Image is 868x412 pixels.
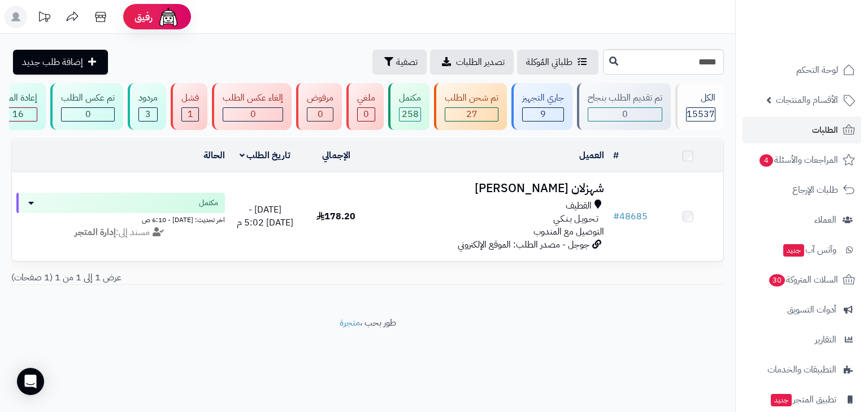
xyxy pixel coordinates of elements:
span: السلات المتروكة [768,272,838,288]
span: 178.20 [316,210,355,223]
span: أدوات التسويق [787,302,836,318]
div: ملغي [357,92,375,105]
span: 0 [250,107,256,121]
h3: شهزلان [PERSON_NAME] [376,182,604,195]
span: 3 [145,107,151,121]
div: تم شحن الطلب [445,92,498,105]
a: مكتمل 258 [386,83,432,130]
span: 4 [759,154,774,167]
span: 0 [318,107,323,121]
a: إلغاء عكس الطلب 0 [210,83,294,130]
div: 0 [62,108,114,121]
div: 0 [358,108,375,121]
a: السلات المتروكة30 [743,266,861,293]
div: 258 [400,108,420,121]
a: تم تقديم الطلب بنجاح 0 [575,83,673,130]
span: الأقسام والمنتجات [776,92,838,108]
span: القطيف [566,200,592,212]
div: 9 [523,108,563,121]
span: لوحة التحكم [796,62,838,78]
a: طلبات الإرجاع [743,176,861,203]
a: متجرة [340,316,360,329]
span: 0 [363,107,369,121]
div: الكل [686,92,715,105]
div: 27 [445,108,498,121]
a: المراجعات والأسئلة4 [743,146,861,174]
a: لوحة التحكم [743,57,861,84]
span: مكتمل [199,197,218,209]
span: تصدير الطلبات [456,55,505,69]
span: الطلبات [812,122,838,138]
span: 15537 [687,107,715,121]
button: تصفية [372,50,427,75]
a: تصدير الطلبات [430,50,514,75]
span: طلباتي المُوكلة [526,55,572,69]
span: تصفية [396,55,418,69]
span: المراجعات والأسئلة [758,152,838,168]
a: جاري التجهيز 9 [509,83,575,130]
div: 0 [307,108,333,121]
a: مرفوض 0 [294,83,344,130]
div: تم عكس الطلب [61,92,115,105]
a: العملاء [743,206,861,233]
span: [DATE] - [DATE] 5:02 م [237,203,293,229]
span: 0 [622,107,628,121]
strong: إدارة المتجر [75,225,116,239]
span: إضافة طلب جديد [22,55,83,69]
a: # [613,149,619,162]
div: إلغاء عكس الطلب [223,92,283,105]
a: الكل15537 [673,83,726,130]
a: التقارير [743,326,861,353]
span: طلبات الإرجاع [792,182,838,198]
span: تطبيق المتجر [770,392,836,407]
div: Open Intercom Messenger [17,368,44,395]
span: جديد [771,394,792,406]
a: تحديثات المنصة [30,6,58,31]
span: العملاء [814,212,836,228]
a: تم عكس الطلب 0 [48,83,125,130]
a: تم شحن الطلب 27 [432,83,509,130]
span: جديد [783,244,804,257]
span: التوصيل مع المندوب [533,225,604,238]
span: وآتس آب [782,242,836,258]
a: فشل 1 [168,83,210,130]
span: التقارير [815,332,836,348]
span: 1 [188,107,193,121]
span: 0 [85,107,91,121]
div: مسند إلى: [8,226,233,239]
a: إضافة طلب جديد [13,50,108,75]
a: ملغي 0 [344,83,386,130]
div: جاري التجهيز [522,92,564,105]
a: وآتس آبجديد [743,236,861,263]
span: # [613,210,619,223]
img: logo-2.png [791,12,857,36]
span: 258 [402,107,419,121]
a: مردود 3 [125,83,168,130]
span: التطبيقات والخدمات [767,362,836,378]
img: ai-face.png [157,6,180,28]
span: 30 [769,274,786,287]
span: رفيق [134,10,153,24]
a: الطلبات [743,116,861,144]
div: 0 [223,108,283,121]
div: عرض 1 إلى 1 من 1 (1 صفحات) [3,271,368,284]
div: مكتمل [399,92,421,105]
span: تـحـويـل بـنـكـي [553,212,598,225]
span: 9 [540,107,546,121]
div: 1 [182,108,198,121]
span: جوجل - مصدر الطلب: الموقع الإلكتروني [458,238,589,251]
a: العميل [579,149,604,162]
a: التطبيقات والخدمات [743,356,861,383]
div: 0 [588,108,662,121]
div: فشل [181,92,199,105]
div: 3 [139,108,157,121]
a: أدوات التسويق [743,296,861,323]
a: #48685 [613,210,648,223]
div: تم تقديم الطلب بنجاح [588,92,662,105]
div: مردود [138,92,158,105]
a: الحالة [203,149,225,162]
a: تاريخ الطلب [240,149,291,162]
a: طلباتي المُوكلة [517,50,598,75]
div: اخر تحديث: [DATE] - 6:10 ص [16,213,225,225]
span: 27 [466,107,478,121]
